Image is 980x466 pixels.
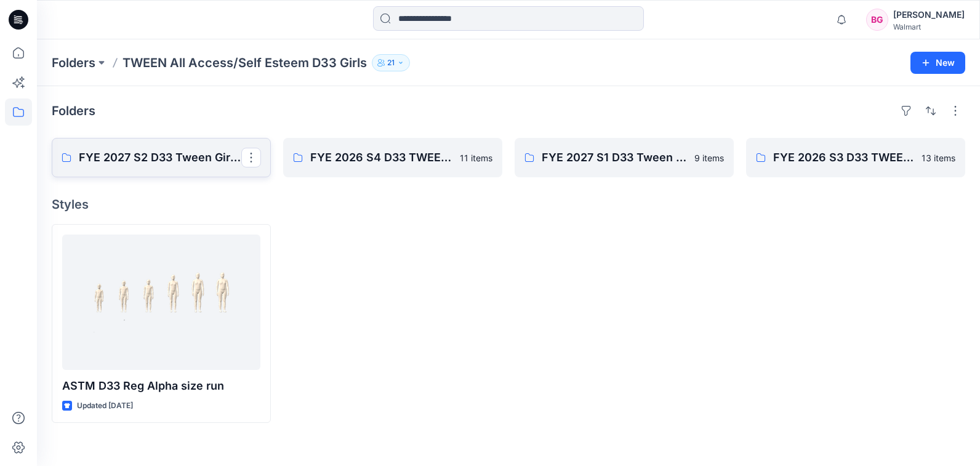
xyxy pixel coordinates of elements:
[460,151,492,164] p: 11 items
[694,151,724,164] p: 9 items
[542,149,687,166] p: FYE 2027 S1 D33 Tween Girl All Access/Self Esteem
[79,149,241,166] p: FYE 2027 S2 D33 Tween Girl All Access/Self Esteem
[52,197,965,212] h4: Styles
[773,149,914,166] p: FYE 2026 S3 D33 TWEEN GIRL All Access/Self Esteem
[52,103,95,118] h4: Folders
[283,138,502,177] a: FYE 2026 S4 D33 TWEEN GIRL All Access/Self Esteem11 items
[52,54,95,71] a: Folders
[62,235,260,370] a: ASTM D33 Reg Alpha size run
[910,52,965,74] button: New
[866,9,888,31] div: BG
[746,138,965,177] a: FYE 2026 S3 D33 TWEEN GIRL All Access/Self Esteem13 items
[52,138,271,177] a: FYE 2027 S2 D33 Tween Girl All Access/Self Esteem
[62,377,260,395] p: ASTM D33 Reg Alpha size run
[77,400,133,412] p: Updated [DATE]
[122,54,367,71] p: TWEEN All Access/Self Esteem D33 Girls
[372,54,410,71] button: 21
[922,151,955,164] p: 13 items
[893,22,965,31] div: Walmart
[515,138,734,177] a: FYE 2027 S1 D33 Tween Girl All Access/Self Esteem9 items
[893,7,965,22] div: [PERSON_NAME]
[387,56,395,70] p: 21
[310,149,452,166] p: FYE 2026 S4 D33 TWEEN GIRL All Access/Self Esteem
